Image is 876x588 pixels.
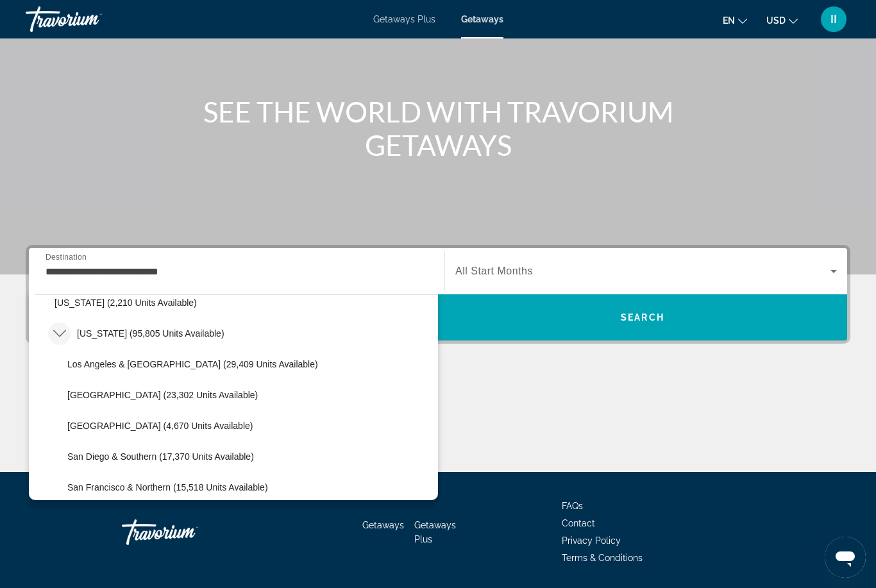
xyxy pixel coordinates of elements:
[29,288,438,500] div: Destination options
[438,294,847,340] button: Search
[61,383,438,407] button: Select destination: Lake Tahoe (23,302 units available)
[67,482,268,492] span: San Francisco & Northern (15,518 units available)
[461,14,503,24] a: Getaways
[67,421,253,431] span: [GEOGRAPHIC_DATA] (4,670 units available)
[122,513,250,551] a: Go Home
[61,414,438,437] button: Select destination: Palm Springs (4,670 units available)
[562,501,583,511] a: FAQs
[67,390,258,400] span: [GEOGRAPHIC_DATA] (23,302 units available)
[562,518,595,528] a: Contact
[825,537,866,578] iframe: Кнопка запуска окна обмена сообщениями
[61,353,438,376] button: Select destination: Los Angeles & Anaheim (29,409 units available)
[67,451,254,462] span: San Diego & Southern (17,370 units available)
[48,323,71,345] button: Toggle California (95,805 units available) submenu
[414,520,456,544] a: Getaways Plus
[562,535,621,546] a: Privacy Policy
[198,95,678,162] h1: SEE THE WORLD WITH TRAVORIUM GETAWAYS
[61,445,438,468] button: Select destination: San Diego & Southern (17,370 units available)
[61,476,438,499] button: Select destination: San Francisco & Northern (15,518 units available)
[373,14,435,24] a: Getaways Plus
[621,312,664,323] span: Search
[26,3,154,36] a: Travorium
[29,248,847,340] div: Search widget
[71,322,438,345] button: Select destination: California (95,805 units available)
[46,253,87,261] span: Destination
[562,553,643,563] a: Terms & Conditions
[48,291,438,314] button: Select destination: Arkansas (2,210 units available)
[723,15,735,26] span: en
[723,11,747,29] button: Change language
[67,359,318,369] span: Los Angeles & [GEOGRAPHIC_DATA] (29,409 units available)
[766,11,798,29] button: Change currency
[455,265,533,276] span: All Start Months
[77,328,224,339] span: [US_STATE] (95,805 units available)
[362,520,404,530] a: Getaways
[830,13,837,26] span: II
[817,6,850,33] button: User Menu
[766,15,786,26] span: USD
[55,298,197,308] span: [US_STATE] (2,210 units available)
[46,264,428,280] input: Select destination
